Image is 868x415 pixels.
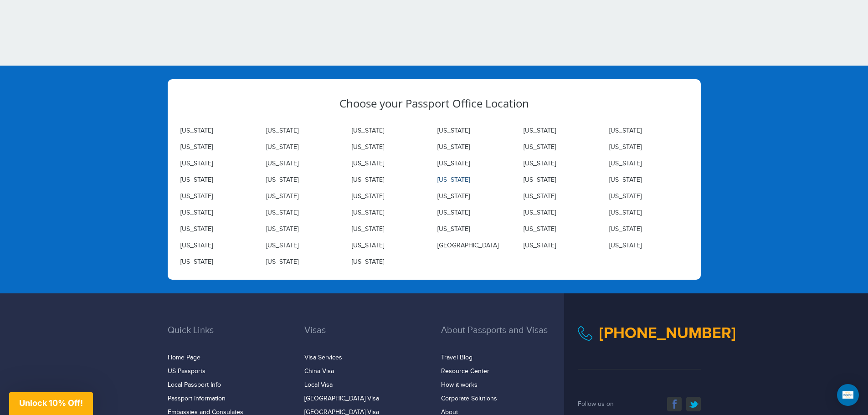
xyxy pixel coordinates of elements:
a: Local Visa [304,381,333,389]
span: Unlock 10% Off! [19,398,83,408]
a: [US_STATE] [437,225,470,233]
a: [US_STATE] [609,193,642,200]
a: [US_STATE] [609,160,642,167]
a: How it works [441,381,478,389]
a: [GEOGRAPHIC_DATA] Visa [304,395,379,402]
h3: Quick Links [168,325,291,349]
a: [US_STATE] [524,242,556,249]
a: [US_STATE] [609,242,642,249]
a: Travel Blog [441,354,473,361]
a: Resource Center [441,368,489,375]
a: facebook [667,397,682,411]
a: [US_STATE] [437,143,470,151]
a: [US_STATE] [266,209,298,216]
a: Visa Services [304,354,342,361]
a: [US_STATE] [266,176,298,184]
a: US Passports [168,368,205,375]
a: [US_STATE] [266,258,298,266]
a: [US_STATE] [352,160,384,167]
h3: About Passports and Visas [441,325,564,349]
a: [US_STATE] [437,127,470,134]
a: Corporate Solutions [441,395,497,402]
h3: Visas [304,325,427,349]
a: [US_STATE] [352,143,384,151]
a: [US_STATE] [352,127,384,134]
a: [US_STATE] [352,242,384,249]
a: [GEOGRAPHIC_DATA] [437,242,498,249]
a: [US_STATE] [352,176,384,184]
a: [US_STATE] [609,209,642,216]
a: [US_STATE] [266,225,298,233]
a: Passport Information [168,395,226,402]
a: [US_STATE] [352,258,384,266]
a: [US_STATE] [524,160,556,167]
a: [US_STATE] [180,127,213,134]
a: [US_STATE] [180,258,213,266]
a: [US_STATE] [266,242,298,249]
a: [US_STATE] [352,193,384,200]
a: [US_STATE] [609,176,642,184]
a: [US_STATE] [609,143,642,151]
a: [US_STATE] [524,143,556,151]
a: [US_STATE] [180,143,213,151]
a: twitter [686,397,701,411]
a: [US_STATE] [180,193,213,200]
a: [US_STATE] [609,127,642,134]
a: [US_STATE] [437,160,470,167]
a: [US_STATE] [524,193,556,200]
a: [PHONE_NUMBER] [599,324,736,343]
span: Follow us on [578,400,614,408]
a: [US_STATE] [352,225,384,233]
div: Open Intercom Messenger [837,384,859,406]
a: [US_STATE] [180,242,213,249]
a: [US_STATE] [266,193,298,200]
a: [US_STATE] [437,176,470,184]
a: [US_STATE] [266,127,298,134]
a: Home Page [168,354,200,361]
h3: Choose your Passport Office Location [177,97,692,109]
a: [US_STATE] [180,225,213,233]
a: [US_STATE] [266,143,298,151]
a: [US_STATE] [180,160,213,167]
a: [US_STATE] [609,225,642,233]
a: [US_STATE] [524,209,556,216]
a: [US_STATE] [180,209,213,216]
a: [US_STATE] [266,160,298,167]
a: [US_STATE] [524,127,556,134]
a: [US_STATE] [352,209,384,216]
a: [US_STATE] [180,176,213,184]
a: [US_STATE] [437,209,470,216]
a: Local Passport Info [168,381,221,389]
div: Unlock 10% Off! [9,392,93,415]
a: [US_STATE] [524,225,556,233]
a: China Visa [304,368,334,375]
a: [US_STATE] [524,176,556,184]
a: [US_STATE] [437,193,470,200]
